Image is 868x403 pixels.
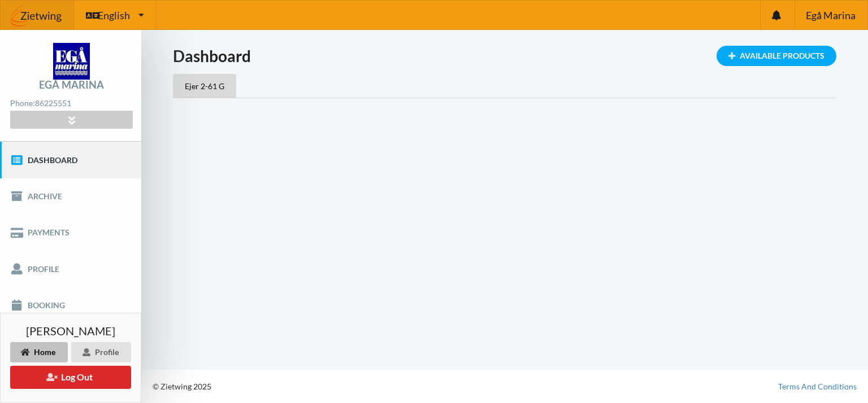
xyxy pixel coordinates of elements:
strong: 86225551 [35,98,71,108]
h1: Dashboard [173,46,836,66]
span: [PERSON_NAME] [26,325,115,336]
span: English [98,10,130,20]
div: Profile [71,342,131,362]
a: Terms And Conditions [778,381,857,392]
div: Egå Marina [39,80,104,90]
span: Egå Marina [806,10,856,20]
div: Home [10,342,68,362]
div: Available Products [717,46,836,66]
div: Ejer 2-61 G [173,74,236,98]
button: Log Out [10,366,131,389]
img: logo [53,43,90,80]
div: Phone: [10,96,132,111]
